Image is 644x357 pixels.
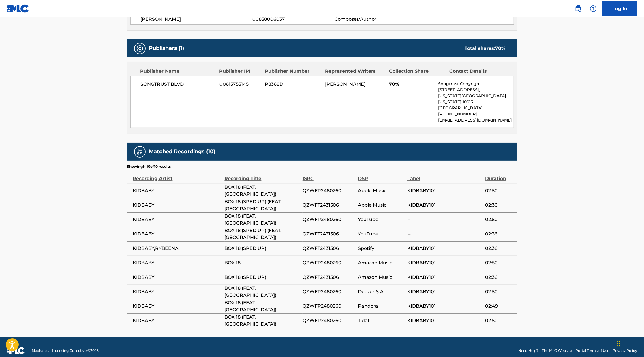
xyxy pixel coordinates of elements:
[485,303,514,310] span: 02:49
[358,274,404,281] span: Amazon Music
[407,187,482,194] span: KIDBABY101
[407,216,482,223] span: --
[225,245,300,252] span: BOX 18 (SPED UP)
[335,16,409,23] span: Composer/Author
[141,81,215,88] span: SONGTRUST BLVD
[465,45,506,52] div: Total shares:
[303,317,355,324] span: QZWFP2480260
[485,317,514,324] span: 02:50
[225,299,300,313] span: BOX 18 (FEAT. [GEOGRAPHIC_DATA])
[303,259,355,266] span: QZWFP2480260
[389,81,434,88] span: 70%
[358,187,404,194] span: Apple Music
[358,202,404,209] span: Apple Music
[32,348,99,353] span: Mechanical Licensing Collective © 2025
[225,285,300,299] span: BOX 18 (FEAT. [GEOGRAPHIC_DATA])
[127,164,171,169] p: Showing 1 - 10 of 10 results
[133,245,222,252] span: KIDBABY,RYBEENA
[133,169,222,182] div: Recording Artist
[303,274,355,281] span: QZWFT2431506
[219,68,260,75] div: Publisher IPI
[265,68,321,75] div: Publisher Number
[303,169,355,182] div: ISRC
[7,347,25,354] img: logo
[485,231,514,238] span: 02:36
[575,348,609,353] a: Portal Terms of Use
[303,202,355,209] span: QZWFT2431506
[450,68,506,75] div: Contact Details
[358,317,404,324] span: Tidal
[438,117,513,123] p: [EMAIL_ADDRESS][DOMAIN_NAME]
[407,288,482,295] span: KIDBABY101
[303,216,355,223] span: QZWFP2480260
[485,187,514,194] span: 02:50
[407,303,482,310] span: KIDBABY101
[389,68,445,75] div: Collection Share
[303,288,355,295] span: QZWFP2480260
[133,187,222,194] span: KIDBABY
[438,105,513,111] p: [GEOGRAPHIC_DATA]
[407,245,482,252] span: KIDBABY101
[141,16,253,23] span: [PERSON_NAME]
[617,335,620,352] div: Drag
[136,148,143,155] img: Matched Recordings
[225,184,300,198] span: BOX 18 (FEAT. [GEOGRAPHIC_DATA])
[133,202,222,209] span: KIDBABY
[485,245,514,252] span: 02:36
[133,259,222,266] span: KIDBABY
[485,259,514,266] span: 02:50
[407,274,482,281] span: KIDBABY101
[590,5,597,12] img: help
[518,348,538,353] a: Need Help?
[133,216,222,223] span: KIDBABY
[265,81,321,88] span: P8368D
[407,169,482,182] div: Label
[136,45,143,52] img: Publishers
[219,81,260,88] span: 00615755145
[133,288,222,295] span: KIDBABY
[438,111,513,117] p: [PHONE_NUMBER]
[358,216,404,223] span: YouTube
[133,303,222,310] span: KIDBABY
[407,202,482,209] span: KIDBABY101
[575,5,582,12] img: search
[225,198,300,212] span: BOX 18 (SPED UP) (FEAT. [GEOGRAPHIC_DATA])
[225,259,300,266] span: BOX 18
[133,274,222,281] span: KIDBABY
[303,303,355,310] span: QZWFP2480260
[149,148,215,155] h5: Matched Recordings (10)
[485,202,514,209] span: 02:36
[485,169,514,182] div: Duration
[485,288,514,295] span: 02:50
[7,4,29,13] img: MLC Logo
[485,216,514,223] span: 02:50
[407,259,482,266] span: KIDBABY101
[358,259,404,266] span: Amazon Music
[358,231,404,238] span: YouTube
[358,303,404,310] span: Pandora
[325,81,365,87] span: [PERSON_NAME]
[303,187,355,194] span: QZWFP2480260
[225,314,300,328] span: BOX 18 (FEAT. [GEOGRAPHIC_DATA])
[225,274,300,281] span: BOX 18 (SPED UP)
[325,68,385,75] div: Represented Writers
[133,317,222,324] span: KIDBABY
[140,68,215,75] div: Publisher Name
[149,45,184,52] h5: Publishers (1)
[485,274,514,281] span: 02:36
[252,16,334,23] span: 00858006037
[602,1,637,16] a: Log In
[358,288,404,295] span: Deezer S.A.
[572,3,584,14] a: Public Search
[495,46,506,51] span: 70 %
[615,329,644,357] iframe: Chat Widget
[613,348,637,353] a: Privacy Policy
[303,245,355,252] span: QZWFT2431506
[358,169,404,182] div: DSP
[407,231,482,238] span: --
[542,348,572,353] a: The MLC Website
[225,169,300,182] div: Recording Title
[438,93,513,105] p: [US_STATE][GEOGRAPHIC_DATA][US_STATE] 10013
[438,87,513,93] p: [STREET_ADDRESS],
